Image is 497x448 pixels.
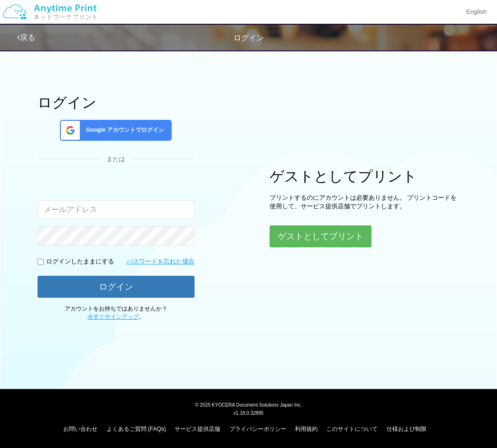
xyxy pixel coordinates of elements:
h1: ゲストとしてプリント [270,168,460,184]
a: パスワードを忘れた場合 [127,257,195,266]
a: サービス提供店舗 [175,426,220,432]
a: よくあるご質問 (FAQs) [107,426,166,432]
button: ゲストとしてプリント [270,225,371,247]
a: 仕様および制限 [387,426,427,432]
p: アカウントをお持ちではありませんか？ [38,305,195,321]
span: v1.18.0.32895 [234,410,263,416]
p: ログインしたままにする [46,257,114,266]
p: プリントするのにアカウントは必要ありません。 プリントコードを使用して、サービス提供店舗でプリントします。 [270,194,460,211]
h1: ログイン [38,95,195,110]
a: このサイトについて [326,426,378,432]
a: 戻る [17,33,35,41]
span: ログイン [234,34,264,42]
a: 今すぐサインアップ [88,313,139,320]
span: Google アカウントでログイン [82,126,165,134]
button: ログイン [38,276,195,298]
a: 利用規約 [295,426,318,432]
a: プライバシーポリシー [229,426,286,432]
a: お問い合わせ [63,426,97,432]
div: または [38,155,195,164]
span: 。 [88,313,145,320]
input: メールアドレス [38,200,195,219]
span: © 2025 KYOCERA Document Solutions Japan Inc. [195,401,302,408]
